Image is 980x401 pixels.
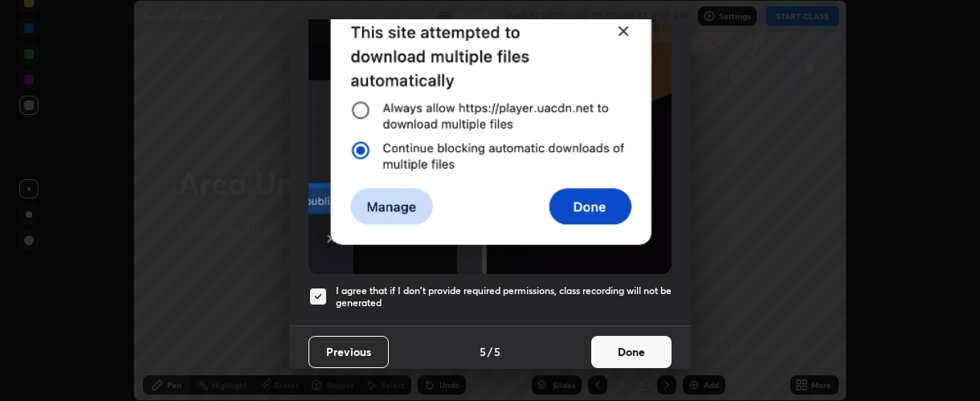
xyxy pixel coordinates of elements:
h4: 5 [480,343,486,360]
button: Done [591,336,672,368]
h5: I agree that if I don't provide required permissions, class recording will not be generated [336,284,672,309]
h4: 5 [494,343,500,360]
h4: / [488,343,492,360]
button: Previous [308,336,389,368]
